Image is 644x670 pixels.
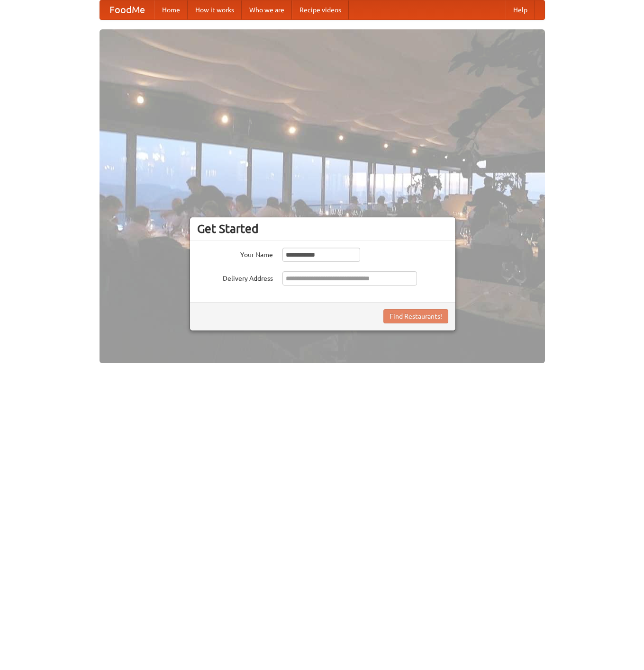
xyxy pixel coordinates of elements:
[197,222,448,236] h3: Get Started
[506,0,535,19] a: Help
[242,0,292,19] a: Who we are
[292,0,349,19] a: Recipe videos
[188,0,242,19] a: How it works
[100,0,154,19] a: FoodMe
[383,309,448,323] button: Find Restaurants!
[154,0,188,19] a: Home
[197,271,273,283] label: Delivery Address
[197,248,273,259] label: Your Name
